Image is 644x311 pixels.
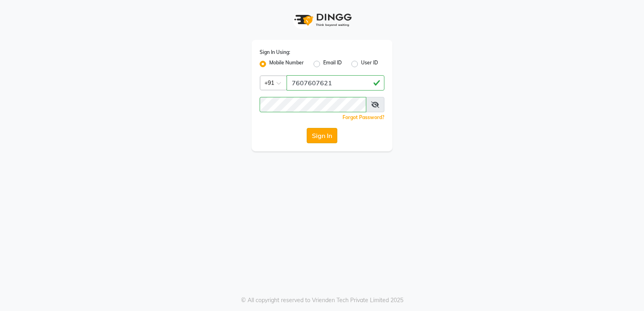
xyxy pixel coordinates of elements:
button: Sign In [307,128,337,143]
input: Username [260,97,366,112]
img: logo1.svg [290,8,354,32]
label: Sign In Using: [260,49,290,56]
a: Forgot Password? [343,114,384,120]
label: User ID [361,59,378,69]
input: Username [287,75,384,91]
label: Email ID [323,59,342,69]
label: Mobile Number [269,59,304,69]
